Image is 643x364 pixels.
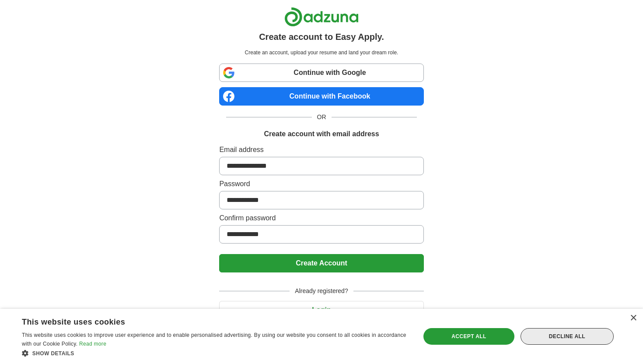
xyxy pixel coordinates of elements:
h1: Create account with email address [264,129,379,139]
p: Create an account, upload your resume and land your dream role. [221,49,422,57]
a: Continue with Google [219,64,423,82]
span: Already registered? [290,286,353,296]
button: Create Account [219,254,423,272]
div: Show details [22,349,409,357]
span: This website uses cookies to improve user experience and to enable personalised advertising. By u... [22,332,406,347]
a: Continue with Facebook [219,87,423,106]
div: Accept all [423,328,514,345]
span: OR [312,113,332,122]
a: Login [219,306,423,314]
label: Email address [219,145,423,155]
img: Adzuna logo [284,7,359,27]
label: Password [219,179,423,189]
label: Confirm password [219,213,423,223]
a: Read more, opens a new window [79,341,106,347]
div: Close [630,315,636,322]
div: This website uses cookies [22,314,387,327]
h1: Create account to Easy Apply. [259,30,384,43]
span: Show details [32,350,74,357]
button: Login [219,301,423,319]
div: Decline all [521,328,614,345]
